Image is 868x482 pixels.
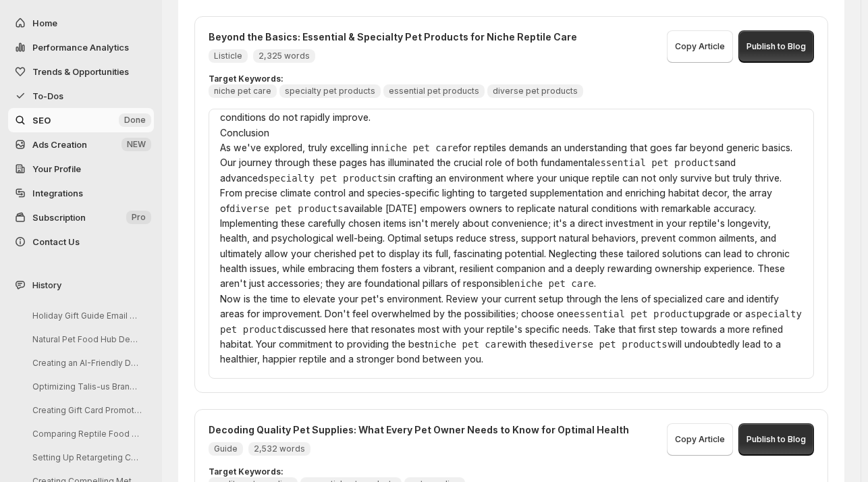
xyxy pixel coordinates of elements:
code: essential pet products [595,157,720,168]
button: Publish to Blog [738,30,814,63]
code: niche pet care [379,142,458,153]
span: Done [124,115,146,126]
button: Comparing Reptile Food Vendors: Quality & Delivery [22,423,150,444]
span: Publish to Blog [747,41,806,52]
span: Your Profile [32,163,81,174]
p: Implementing these carefully chosen items isn't merely about convenience; it's a direct investmen... [220,216,803,292]
span: Home [32,18,57,28]
p: Target Keywords: [209,74,814,84]
span: Performance Analytics [32,42,129,53]
span: diverse pet products [493,86,578,97]
button: Setting Up Retargeting Campaigns [22,447,150,468]
button: Creating an AI-Friendly Dog Treat Resource [22,352,150,373]
code: niche pet care [514,278,594,289]
button: Publish to Blog [738,423,814,456]
span: essential pet products [389,86,479,97]
span: specialty pet products [285,86,375,97]
a: Integrations [8,181,154,205]
button: Home [8,11,154,35]
button: Natural Pet Food Hub Development Guide [22,329,150,350]
span: Guide [214,444,238,454]
a: SEO [8,108,154,132]
span: Pro [132,212,146,223]
code: essential pet product [574,309,693,319]
button: Holiday Gift Guide Email Drafting [22,305,150,326]
code: niche pet care [428,339,508,350]
code: specialty pet product [220,309,802,334]
span: Ads Creation [32,139,87,150]
button: Copy Article [667,30,733,63]
button: Copy Article [667,423,733,456]
a: Your Profile [8,157,154,181]
span: Listicle [214,51,242,61]
button: To-Dos [8,84,154,108]
button: Ads Creation [8,132,154,157]
code: diverse pet products [553,339,668,350]
span: Contact Us [32,236,80,247]
p: Target Keywords: [209,466,814,477]
button: Optimizing Talis-us Brand Entity Page [22,376,150,397]
button: Performance Analytics [8,35,154,59]
span: SEO [32,115,51,126]
p: Now is the time to elevate your pet's environment. Review your current setup through the lens of ... [220,292,803,367]
button: Trends & Opportunities [8,59,154,84]
span: Subscription [32,212,86,223]
h2: Conclusion [220,126,803,140]
code: diverse pet products [229,203,344,214]
button: Subscription [8,205,154,230]
span: 2,532 words [254,444,305,454]
span: NEW [127,139,146,150]
p: As we've explored, truly excelling in for reptiles demands an understanding that goes far beyond ... [220,140,803,216]
span: 2,325 words [259,51,310,61]
h4: Decoding Quality Pet Supplies: What Every Pet Owner Needs to Know for Optimal Health [209,423,667,437]
span: Integrations [32,188,83,198]
span: Copy Article [675,434,725,445]
button: Creating Gift Card Promotions [22,400,150,421]
span: Trends & Opportunities [32,66,129,77]
span: niche pet care [214,86,271,97]
span: To-Dos [32,90,63,101]
span: History [32,278,61,292]
span: Copy Article [675,41,725,52]
span: Publish to Blog [747,434,806,445]
button: Contact Us [8,230,154,254]
code: specialty pet products [263,173,388,184]
h4: Beyond the Basics: Essential & Specialty Pet Products for Niche Reptile Care [209,30,667,44]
